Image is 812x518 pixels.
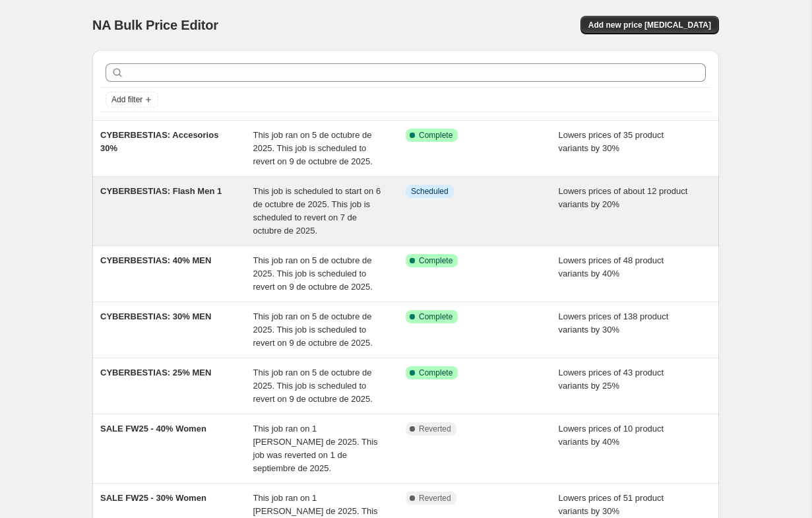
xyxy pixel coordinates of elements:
[559,368,664,391] span: Lowers prices of 43 product variants by 25%
[253,424,378,473] span: This job ran on 1 [PERSON_NAME] de 2025. This job was reverted on 1 de septiembre de 2025.
[580,16,719,34] button: Add new price [MEDICAL_DATA]
[411,186,449,197] span: Scheduled
[100,311,211,321] span: CYBERBESTIAS: 30% MEN
[100,368,211,377] span: CYBERBESTIAS: 25% MEN
[100,493,206,503] span: SALE FW25 - 30% Women
[559,493,664,516] span: Lowers prices of 51 product variants by 30%
[253,186,381,236] span: This job is scheduled to start on 6 de octubre de 2025. This job is scheduled to revert on 7 de o...
[559,255,664,278] span: Lowers prices of 48 product variants by 40%
[559,130,664,153] span: Lowers prices of 35 product variants by 30%
[419,311,453,322] span: Complete
[253,255,373,292] span: This job ran on 5 de octubre de 2025. This job is scheduled to revert on 9 de octubre de 2025.
[253,130,373,166] span: This job ran on 5 de octubre de 2025. This job is scheduled to revert on 9 de octubre de 2025.
[559,424,664,447] span: Lowers prices of 10 product variants by 40%
[588,20,711,30] span: Add new price [MEDICAL_DATA]
[253,368,373,404] span: This job ran on 5 de octubre de 2025. This job is scheduled to revert on 9 de octubre de 2025.
[92,18,218,32] span: NA Bulk Price Editor
[419,130,453,141] span: Complete
[100,130,218,153] span: CYBERBESTIAS: Accesorios 30%
[559,311,669,335] span: Lowers prices of 138 product variants by 30%
[419,255,453,266] span: Complete
[100,424,206,434] span: SALE FW25 - 40% Women
[111,94,142,105] span: Add filter
[419,424,451,434] span: Reverted
[100,255,211,265] span: CYBERBESTIAS: 40% MEN
[559,186,688,209] span: Lowers prices of about 12 product variants by 20%
[419,368,453,378] span: Complete
[253,311,373,348] span: This job ran on 5 de octubre de 2025. This job is scheduled to revert on 9 de octubre de 2025.
[100,186,222,196] span: CYBERBESTIAS: Flash Men 1
[419,493,451,503] span: Reverted
[106,92,158,108] button: Add filter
